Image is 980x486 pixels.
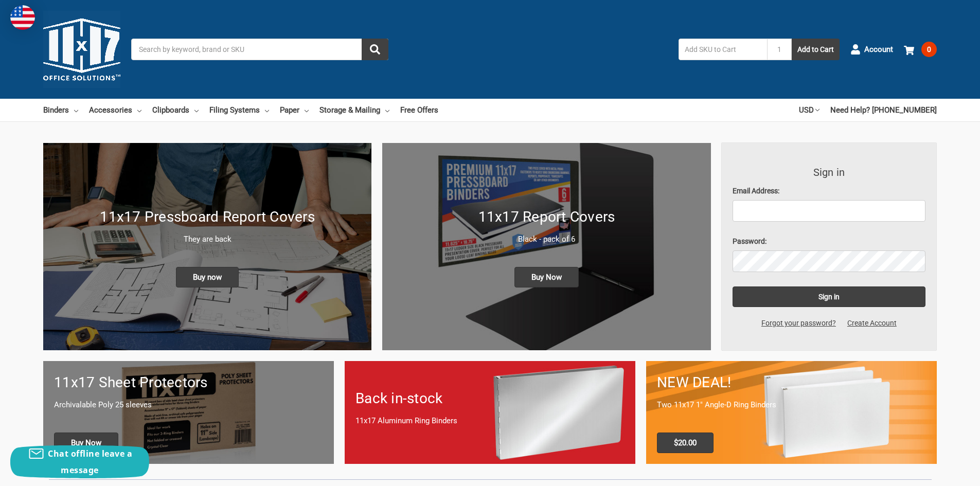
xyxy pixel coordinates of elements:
[842,318,902,329] a: Create Account
[382,143,710,350] a: 11x17 Report Covers 11x17 Report Covers Black - pack of 6 Buy Now
[921,42,937,57] span: 0
[733,236,926,247] label: Password:
[10,445,149,478] button: Chat offline leave a message
[54,433,118,453] span: Buy Now
[43,143,371,350] img: New 11x17 Pressboard Binders
[792,39,840,60] button: Add to Cart
[54,372,323,393] h1: 11x17 Sheet Protectors
[89,99,141,121] a: Accessories
[131,39,388,60] input: Search by keyword, brand or SKU
[830,99,937,121] a: Need Help? [PHONE_NUMBER]
[400,99,438,121] a: Free Offers
[733,186,926,196] label: Email Address:
[679,39,767,60] input: Add SKU to Cart
[54,206,361,228] h1: 11x17 Pressboard Report Covers
[355,388,625,409] h1: Back in-stock
[280,99,309,121] a: Paper
[657,399,926,411] p: Two 11x17 1" Angle-D Ring Binders
[152,99,199,121] a: Clipboards
[904,36,937,63] a: 0
[43,11,120,88] img: 11x17.com
[895,458,980,486] iframe: Google Customer Reviews
[799,99,819,121] a: USD
[176,267,239,287] span: Buy now
[646,361,937,463] a: 11x17 Binder 2-pack only $20.00 NEW DEAL! Two 11x17 1" Angle-D Ring Binders $20.00
[355,415,625,427] p: 11x17 Aluminum Ring Binders
[54,233,361,245] p: They are back
[850,36,893,63] a: Account
[514,267,579,287] span: Buy Now
[345,361,635,463] a: Back in-stock 11x17 Aluminum Ring Binders
[393,233,700,245] p: Black - pack of 6
[733,165,926,180] h3: Sign in
[393,206,700,228] h1: 11x17 Report Covers
[54,399,323,411] p: Archivalable Poly 25 sleeves
[319,99,389,121] a: Storage & Mailing
[43,143,371,350] a: New 11x17 Pressboard Binders 11x17 Pressboard Report Covers They are back Buy now
[43,99,78,121] a: Binders
[48,448,132,476] span: Chat offline leave a message
[657,372,926,393] h1: NEW DEAL!
[382,143,710,350] img: 11x17 Report Covers
[43,361,334,463] a: 11x17 sheet protectors 11x17 Sheet Protectors Archivalable Poly 25 sleeves Buy Now
[733,286,926,307] input: Sign in
[209,99,269,121] a: Filing Systems
[756,318,842,329] a: Forgot your password?
[864,44,893,56] span: Account
[10,5,35,30] img: duty and tax information for United States
[657,433,714,453] span: $20.00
